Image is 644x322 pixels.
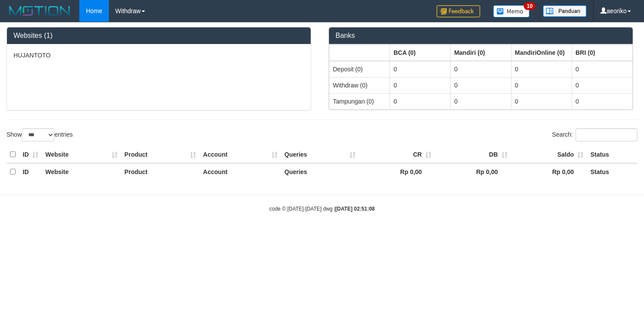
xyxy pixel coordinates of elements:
[390,77,451,93] td: 0
[281,163,359,180] th: Queries
[511,61,572,77] td: 0
[14,32,304,40] h3: Websites (1)
[451,77,511,93] td: 0
[19,146,42,163] th: ID
[121,163,200,180] th: Product
[14,51,304,60] p: HUJANTOTO
[329,44,390,61] th: Group: activate to sort column ascending
[437,5,480,17] img: Feedback.jpg
[121,146,200,163] th: Product
[200,163,281,180] th: Account
[329,77,390,93] td: Withdraw (0)
[511,93,572,109] td: 0
[511,44,572,61] th: Group: activate to sort column ascending
[390,61,451,77] td: 0
[524,2,536,10] span: 10
[22,128,54,141] select: Showentries
[435,163,511,180] th: Rp 0,00
[329,93,390,109] td: Tampungan (0)
[336,206,375,212] strong: [DATE] 02:51:08
[200,146,281,163] th: Account
[7,4,73,17] img: MOTION_logo.png
[576,128,637,141] input: Search:
[329,61,390,77] td: Deposit (0)
[552,128,637,141] label: Search:
[511,77,572,93] td: 0
[511,146,587,163] th: Saldo
[435,146,511,163] th: DB
[19,163,42,180] th: ID
[587,146,637,163] th: Status
[281,146,359,163] th: Queries
[390,44,451,61] th: Group: activate to sort column ascending
[451,61,511,77] td: 0
[359,146,435,163] th: CR
[390,93,451,109] td: 0
[359,163,435,180] th: Rp 0,00
[587,163,637,180] th: Status
[572,93,632,109] td: 0
[572,77,632,93] td: 0
[269,206,375,212] small: code © [DATE]-[DATE] dwg |
[451,44,511,61] th: Group: activate to sort column ascending
[451,93,511,109] td: 0
[42,163,121,180] th: Website
[572,44,632,61] th: Group: activate to sort column ascending
[511,163,587,180] th: Rp 0,00
[543,5,586,17] img: panduan.png
[493,5,530,17] img: Button%20Memo.svg
[336,32,626,40] h3: Banks
[42,146,121,163] th: Website
[572,61,632,77] td: 0
[7,128,73,141] label: Show entries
